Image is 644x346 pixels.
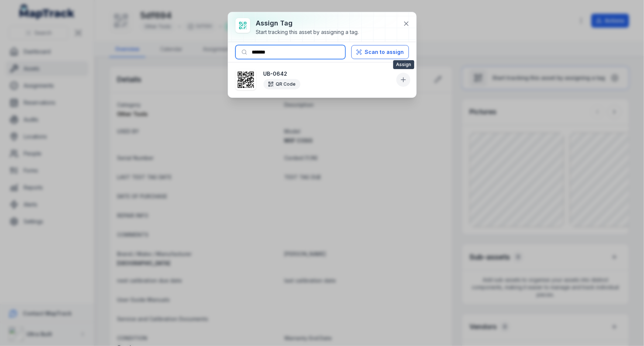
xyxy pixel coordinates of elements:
div: QR Code [264,79,300,89]
button: Scan to assign [351,45,409,59]
h3: Assign tag [256,18,359,28]
span: Assign [393,60,414,69]
strong: UB-0642 [264,70,393,78]
div: Start tracking this asset by assigning a tag. [256,28,359,36]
